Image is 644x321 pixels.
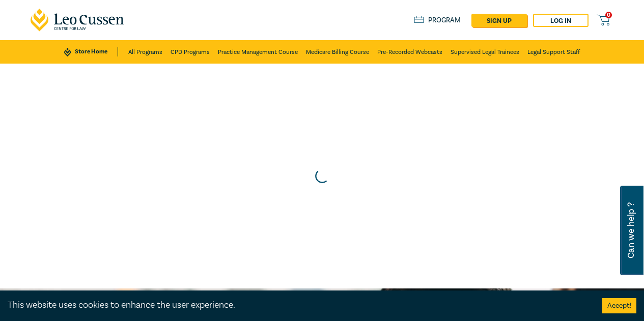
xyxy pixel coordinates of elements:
[602,298,636,313] button: Accept cookies
[471,14,527,27] a: sign up
[605,12,612,18] span: 0
[527,40,580,64] a: Legal Support Staff
[8,299,587,312] div: This website uses cookies to enhance the user experience.
[128,40,162,64] a: All Programs
[451,40,519,64] a: Supervised Legal Trainees
[171,40,210,64] a: CPD Programs
[626,192,636,269] span: Can we help ?
[533,14,589,27] a: Log in
[414,16,461,25] a: Program
[377,40,442,64] a: Pre-Recorded Webcasts
[64,47,118,56] a: Store Home
[306,40,369,64] a: Medicare Billing Course
[218,40,298,64] a: Practice Management Course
